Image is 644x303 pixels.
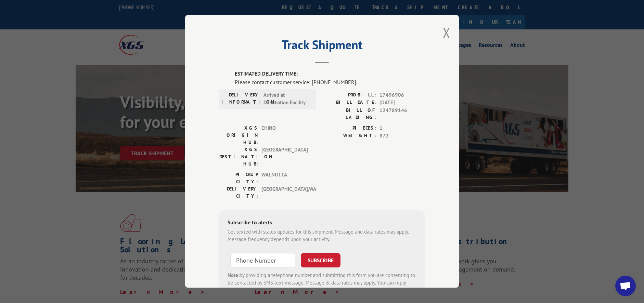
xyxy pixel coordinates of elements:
div: by providing a telephone number and submitting this form you are consenting to be contacted by SM... [228,272,416,295]
span: 1 [379,124,425,132]
label: XGS ORIGIN HUB: [219,124,258,146]
label: DELIVERY INFORMATION: [221,91,260,107]
span: Arrived at Destination Facility [263,91,310,107]
span: 872 [379,132,425,140]
button: Close modal [443,24,450,42]
div: Get texted with status updates for this shipment. Message and data rates may apply. Message frequ... [228,228,416,243]
div: Please contact customer service: [PHONE_NUMBER]. [235,78,425,86]
span: [GEOGRAPHIC_DATA] [261,146,308,168]
strong: Note: [228,272,240,278]
label: BILL DATE: [322,99,376,107]
span: [GEOGRAPHIC_DATA] , WA [261,185,308,200]
label: DELIVERY CITY: [219,185,258,200]
span: WALNUT , CA [261,171,308,185]
label: BILL OF LADING: [322,107,376,121]
span: 17496906 [379,91,425,99]
span: CHINO [261,124,308,146]
h2: Track Shipment [219,40,425,53]
input: Phone Number [230,253,295,267]
span: [DATE] [379,99,425,107]
div: Subscribe to alerts [228,218,416,228]
label: PICKUP CITY: [219,171,258,185]
button: SUBSCRIBE [301,253,340,267]
label: PROBILL: [322,91,376,99]
label: WEIGHT: [322,132,376,140]
div: Open chat [615,276,636,296]
span: 124789146 [379,107,425,121]
label: XGS DESTINATION HUB: [219,146,258,168]
label: PIECES: [322,124,376,132]
label: ESTIMATED DELIVERY TIME: [235,70,425,78]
